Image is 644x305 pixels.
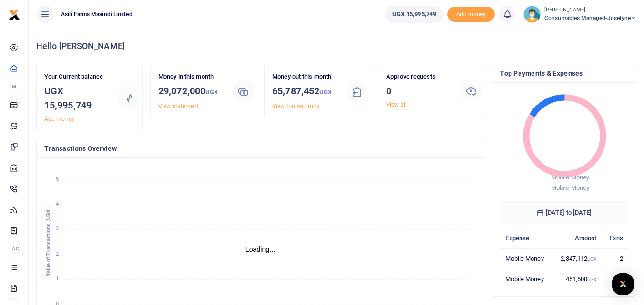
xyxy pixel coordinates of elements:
[56,276,59,282] tspan: 1
[272,84,338,99] h3: 65,787,452
[245,246,276,253] text: Loading...
[587,256,596,262] small: UGX
[500,201,628,224] h6: [DATE] to [DATE]
[500,248,552,269] td: Mobile Money
[56,201,59,207] tspan: 4
[272,72,338,82] p: Money out this month
[552,269,602,289] td: 451,500
[500,228,552,248] th: Expense
[205,89,218,96] small: UGX
[56,176,59,182] tspan: 5
[158,72,224,82] p: Money in this month
[544,14,636,22] span: Consumables managed-Joselyne
[500,269,552,289] td: Mobile Money
[447,7,495,22] span: Add money
[56,251,59,257] tspan: 2
[44,143,476,154] h4: Transactions Overview
[158,84,224,99] h3: 29,072,000
[602,269,628,289] td: 1
[45,206,51,277] text: Value of Transactions (UGX )
[392,10,436,19] span: UGX 15,995,749
[9,10,20,18] a: logo-small logo-large logo-large
[544,6,636,14] small: [PERSON_NAME]
[44,116,74,122] a: Add money
[602,248,628,269] td: 2
[386,101,407,108] a: View all
[587,277,596,282] small: UGX
[36,41,636,51] h4: Hello [PERSON_NAME]
[523,6,636,23] a: profile-user [PERSON_NAME] Consumables managed-Joselyne
[8,79,20,94] li: M
[386,72,452,82] p: Approve requests
[158,103,199,109] a: View statement
[381,6,447,23] li: Wallet ballance
[9,9,20,20] img: logo-small
[56,226,59,232] tspan: 3
[500,68,628,79] h4: Top Payments & Expenses
[272,103,319,109] a: View transactions
[447,10,495,17] a: Add money
[57,10,136,19] span: Asili Farms Masindi Limited
[552,248,602,269] td: 2,347,112
[8,241,20,256] li: Ac
[319,89,332,96] small: UGX
[385,6,443,23] a: UGX 15,995,749
[551,184,589,191] span: Mobile Money
[386,84,452,98] h3: 0
[602,228,628,248] th: Txns
[552,228,602,248] th: Amount
[612,273,634,295] div: Open Intercom Messenger
[523,6,541,23] img: profile-user
[447,7,495,22] li: Toup your wallet
[44,72,110,82] p: Your Current balance
[44,84,110,112] h3: UGX 15,995,749
[551,174,589,181] span: Mobile Money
